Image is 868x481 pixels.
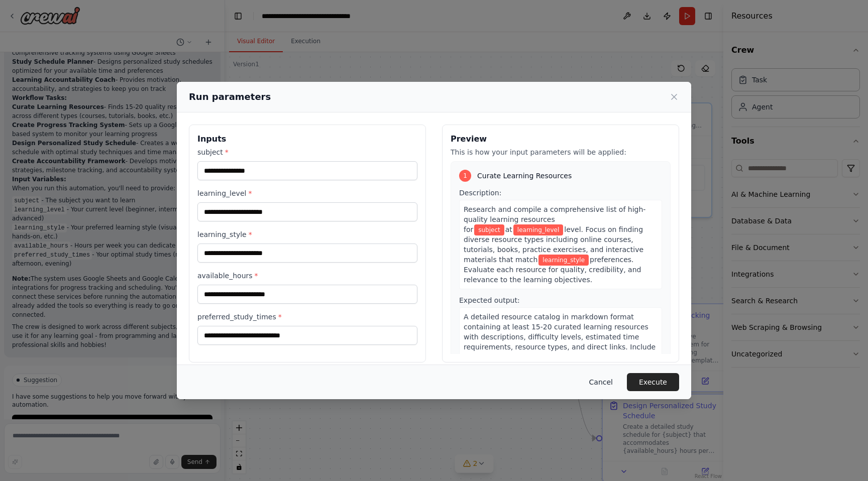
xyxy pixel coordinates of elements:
[197,229,417,239] label: learning_style
[197,271,417,281] label: available_hours
[197,133,417,145] h3: Inputs
[505,225,512,233] span: at
[451,133,671,145] h3: Preview
[538,255,589,266] span: Variable: learning_style
[627,373,679,391] button: Execute
[477,171,572,181] span: Curate Learning Resources
[451,147,671,157] p: This is how your input parameters will be applied:
[459,189,501,197] span: Description:
[189,90,271,104] h2: Run parameters
[474,224,504,235] span: Variable: subject
[464,225,643,264] span: level. Focus on finding diverse resource types including online courses, tutorials, books, practi...
[464,313,656,371] span: A detailed resource catalog in markdown format containing at least 15-20 curated learning resourc...
[459,170,471,182] div: 1
[464,256,641,284] span: preferences. Evaluate each resource for quality, credibility, and relevance to the learning objec...
[459,296,520,304] span: Expected output:
[581,373,621,391] button: Cancel
[197,312,417,322] label: preferred_study_times
[464,205,645,233] span: Research and compile a comprehensive list of high-quality learning resources for
[197,188,417,198] label: learning_level
[197,147,417,157] label: subject
[513,224,564,235] span: Variable: learning_level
